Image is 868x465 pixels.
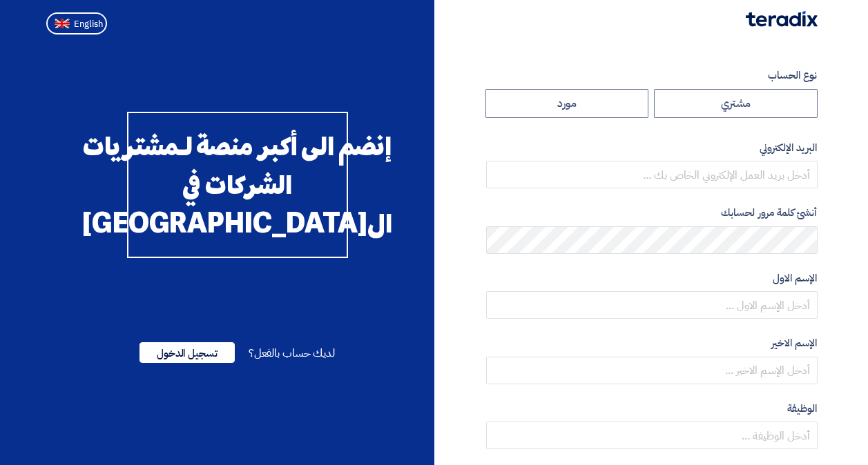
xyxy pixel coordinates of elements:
[55,19,70,29] img: en-US.png
[139,342,235,363] span: تسجيل الدخول
[139,345,235,362] a: تسجيل الدخول
[486,422,818,449] input: أدخل الوظيفة ...
[486,270,818,286] label: الإسم الاول
[485,89,649,118] label: مورد
[46,12,107,34] button: English
[486,335,818,351] label: الإسم الاخير
[746,11,818,27] img: Teradix logo
[486,140,818,156] label: البريد الإلكتروني
[249,345,335,362] span: لديك حساب بالفعل؟
[486,357,818,384] input: أدخل الإسم الاخير ...
[127,112,348,258] div: إنضم الى أكبر منصة لـمشتريات الشركات في ال[GEOGRAPHIC_DATA]
[486,68,818,83] label: نوع الحساب
[486,401,818,417] label: الوظيفة
[486,205,818,221] label: أنشئ كلمة مرور لحسابك
[74,19,103,29] span: English
[486,291,818,319] input: أدخل الإسم الاول ...
[654,89,818,118] label: مشتري
[486,161,818,188] input: أدخل بريد العمل الإلكتروني الخاص بك ...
